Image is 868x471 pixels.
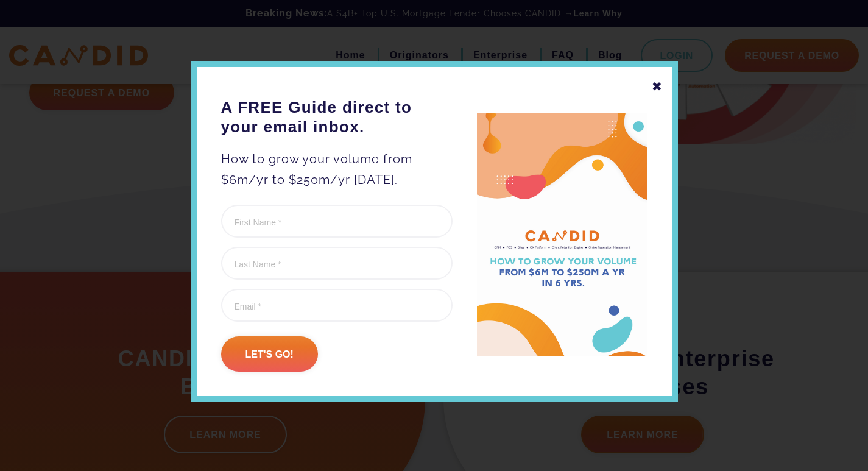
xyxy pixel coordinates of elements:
img: A FREE Guide direct to your email inbox. [477,113,647,356]
input: Last Name * [221,247,453,280]
input: Email * [221,289,453,322]
div: ✖ [652,76,663,97]
p: How to grow your volume from $6m/yr to $250m/yr [DATE]. [221,149,453,190]
input: First Name * [221,205,453,238]
input: Let's go! [221,336,318,372]
h3: A FREE Guide direct to your email inbox. [221,97,453,136]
